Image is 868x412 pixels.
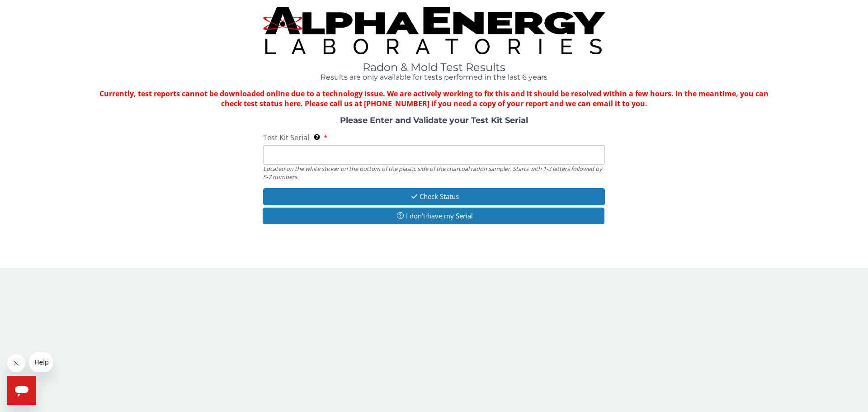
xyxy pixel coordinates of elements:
img: TightCrop.jpg [263,7,605,54]
div: Located on the white sticker on the bottom of the plastic side of the charcoal radon sampler. Sta... [263,165,605,181]
strong: Please Enter and Validate your Test Kit Serial [340,115,528,125]
h4: Results are only available for tests performed in the last 6 years [263,73,605,81]
iframe: Close message [7,354,25,372]
iframe: Button to launch messaging window [7,376,36,405]
strong: Currently, test reports cannot be downloaded online due to a technology issue. We are actively wo... [99,89,769,109]
button: I don't have my Serial [263,208,604,224]
h1: Radon & Mold Test Results [263,62,605,73]
span: Test Kit Serial [263,133,309,142]
iframe: Message from company [29,352,53,372]
button: Check Status [263,188,605,205]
